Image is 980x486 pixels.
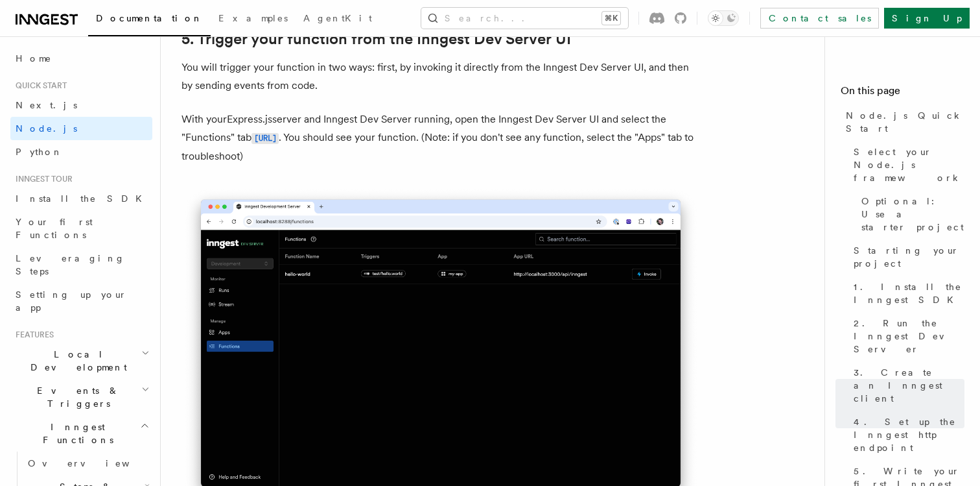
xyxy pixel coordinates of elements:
[848,275,964,311] a: 1. Install the Inngest SDK
[848,140,964,189] a: Select your Node.js framework
[16,217,93,240] span: Your first Functions
[10,420,140,446] span: Inngest Functions
[10,384,141,410] span: Events & Triggers
[10,47,152,70] a: Home
[854,415,964,454] span: 4. Set up the Inngest http endpoint
[602,12,620,25] kbd: ⌘K
[10,174,73,184] span: Inngest tour
[10,283,152,319] a: Setting up your app
[848,239,964,275] a: Starting your project
[28,458,161,468] span: Overview
[421,8,628,29] button: Search...⌘K
[10,343,152,379] button: Local Development
[854,244,964,270] span: Starting your project
[10,348,141,374] span: Local Development
[884,8,970,29] a: Sign Up
[760,8,879,29] a: Contact sales
[218,13,288,23] span: Examples
[181,58,700,95] p: You will trigger your function in two ways: first, by invoking it directly from the Inngest Dev S...
[841,83,964,104] h4: On this page
[861,195,964,234] span: Optional: Use a starter project
[16,52,52,65] span: Home
[10,330,54,340] span: Features
[10,247,152,283] a: Leveraging Steps
[96,13,203,23] span: Documentation
[10,80,67,91] span: Quick start
[846,109,964,135] span: Node.js Quick Start
[211,4,296,35] a: Examples
[88,4,211,36] a: Documentation
[303,13,372,23] span: AgentKit
[848,361,964,410] a: 3. Create an Inngest client
[854,145,964,184] span: Select your Node.js framework
[856,189,964,239] a: Optional: Use a starter project
[708,10,739,26] button: Toggle dark mode
[10,210,152,247] a: Your first Functions
[251,131,279,143] a: [URL]
[848,311,964,361] a: 2. Run the Inngest Dev Server
[854,366,964,405] span: 3. Create an Inngest client
[10,117,152,140] a: Node.js
[16,100,77,110] span: Next.js
[181,30,571,48] a: 5. Trigger your function from the Inngest Dev Server UI
[16,123,77,134] span: Node.js
[854,317,964,356] span: 2. Run the Inngest Dev Server
[16,147,63,157] span: Python
[23,452,152,475] a: Overview
[10,415,152,452] button: Inngest Functions
[10,140,152,164] a: Python
[10,187,152,210] a: Install the SDK
[16,193,150,204] span: Install the SDK
[841,104,964,140] a: Node.js Quick Start
[10,379,152,415] button: Events & Triggers
[181,110,700,165] p: With your Express.js server and Inngest Dev Server running, open the Inngest Dev Server UI and se...
[16,253,125,276] span: Leveraging Steps
[10,93,152,117] a: Next.js
[16,289,127,313] span: Setting up your app
[296,4,380,35] a: AgentKit
[854,280,964,306] span: 1. Install the Inngest SDK
[251,133,279,144] code: [URL]
[848,410,964,459] a: 4. Set up the Inngest http endpoint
